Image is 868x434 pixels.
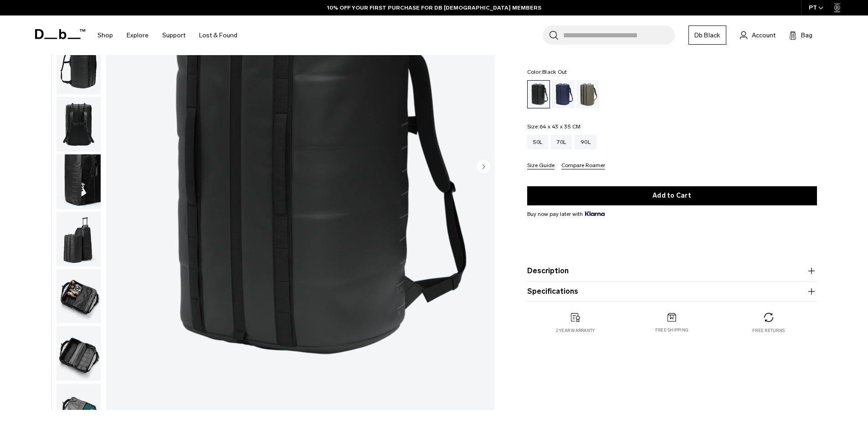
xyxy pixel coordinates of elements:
button: Roamer Pro Split Duffel 90L Black Out [56,211,101,267]
a: Explore [127,19,149,51]
span: 64 x 43 x 35 CM [539,123,581,130]
a: Account [740,30,776,41]
a: 10% OFF YOUR FIRST PURCHASE FOR DB [DEMOGRAPHIC_DATA] MEMBERS [327,4,541,12]
button: Description [527,266,817,276]
a: 90L [575,135,596,149]
button: Roamer Pro Split Duffel 90L Black Out [56,154,101,209]
img: {"height" => 20, "alt" => "Klarna"} [585,211,605,216]
img: Roamer Pro Split Duffel 90L Black Out [56,326,101,381]
p: 2 year warranty [556,327,595,334]
legend: Color: [527,69,567,75]
button: Roamer Pro Split Duffel 90L Black Out [56,40,101,95]
a: Forest Green [576,80,599,108]
img: Roamer Pro Split Duffel 90L Black Out [56,40,101,95]
a: Shop [98,19,113,51]
img: Roamer Pro Split Duffel 90L Black Out [56,212,101,266]
nav: Main Navigation [91,15,244,55]
a: 70L [551,135,572,149]
span: Account [752,31,776,40]
span: Bag [801,31,812,40]
p: Free returns [752,327,785,334]
span: Buy now pay later with [527,210,605,218]
a: Blue Hour [552,80,575,108]
button: Add to Cart [527,186,817,205]
button: Next slide [477,159,490,175]
a: Lost & Found [199,19,237,51]
img: Roamer Pro Split Duffel 90L Black Out [56,97,101,152]
a: Support [162,19,185,51]
button: Size Guide [527,163,555,169]
button: Roamer Pro Split Duffel 90L Black Out [56,269,101,324]
img: Roamer Pro Split Duffel 90L Black Out [56,154,101,209]
a: 50L [527,135,549,149]
p: Free shipping [655,327,688,333]
button: Compare Roamer [561,163,605,169]
a: Black Out [527,80,550,108]
button: Roamer Pro Split Duffel 90L Black Out [56,97,101,152]
button: Bag [789,30,812,41]
img: Roamer Pro Split Duffel 90L Black Out [56,269,101,324]
button: Specifications [527,286,817,297]
legend: Size: [527,124,581,129]
span: Black Out [542,69,567,75]
a: Db Black [688,26,726,45]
